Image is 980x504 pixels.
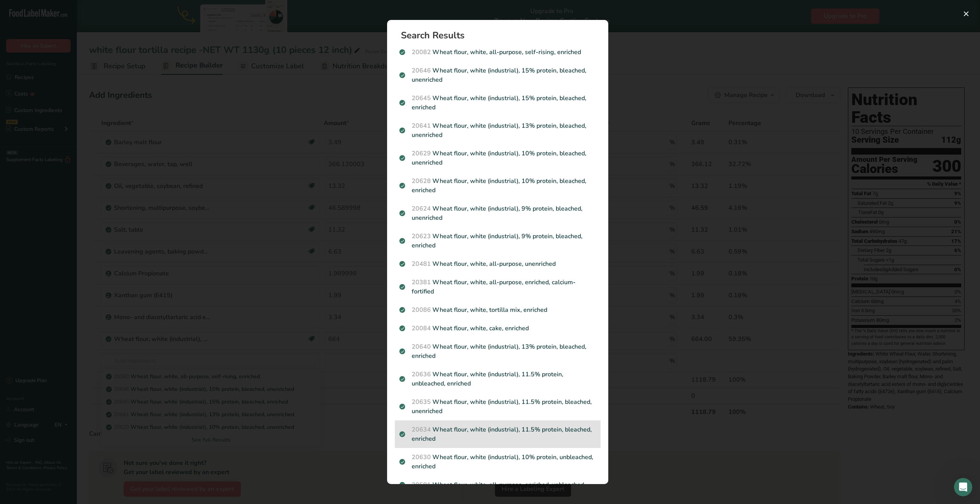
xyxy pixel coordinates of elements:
[12,251,18,257] button: Emoji picker
[399,48,596,57] p: Wheat flour, white, all-purpose, self-rising, enriched
[132,248,144,260] button: Send a message…
[7,227,147,248] textarea: Message…
[412,177,431,185] span: 20628
[399,259,596,268] p: Wheat flour, white, all-purpose, unenriched
[412,66,431,75] span: 20646
[399,94,596,112] p: Wheat flour, white (industrial), 15% protein, bleached, enriched
[12,49,93,71] div: Hi, ​ How can we help you [DATE]?
[399,370,596,388] p: Wheat flour, white (industrial), 11.5% protein, unbleached, enriched
[399,397,596,416] p: Wheat flour, white (industrial), 11.5% protein, bleached, unenriched
[120,3,135,18] button: Home
[412,48,431,56] span: 20082
[22,4,34,16] img: Profile image for Rachelle
[399,480,596,489] p: Wheat flour, white, all-purpose, enriched, unbleached
[399,425,596,443] p: Wheat flour, white (industrial), 11.5% protein, bleached, enriched
[954,478,972,496] iframe: Intercom live chat
[399,453,596,471] p: Wheat flour, white (industrial), 10% protein, unbleached, enriched
[5,3,20,18] button: go back
[31,188,144,203] button: I would like to cancel my subscription
[412,370,431,379] span: 20636
[401,31,601,40] h1: Search Results
[135,3,149,17] div: Close
[412,306,431,314] span: 20086
[6,44,99,76] div: Hi,​How can we help you [DATE]?LIA • Just now
[412,481,431,489] span: 20581
[412,278,431,287] span: 20381
[399,176,596,195] p: Wheat flour, white (industrial), 10% protein, bleached, enriched
[399,66,596,84] p: Wheat flour, white (industrial), 15% protein, bleached, unenriched
[33,4,45,16] img: Profile image for Rana
[55,130,144,145] button: Can I add my own ingredient
[412,343,431,351] span: 20640
[58,207,144,222] button: What is your refund policy?
[412,122,431,130] span: 20641
[12,77,45,82] div: LIA • Just now
[399,204,596,222] p: Wheat flour, white (industrial), 9% protein, bleached, unenriched
[399,149,596,167] p: Wheat flour, white (industrial), 10% protein, bleached, unenriched
[412,324,431,333] span: 20084
[412,149,431,158] span: 20629
[412,232,431,240] span: 20623
[399,305,596,315] p: Wheat flour, white, tortilla mix, enriched
[399,121,596,140] p: Wheat flour, white (industrial), 13% protein, bleached, unenriched
[59,5,119,16] h1: Food Label Maker, Inc.
[412,260,431,268] span: 20481
[399,342,596,361] p: Wheat flour, white (industrial), 13% protein, bleached, enriched
[6,44,147,93] div: LIA says…
[71,168,144,184] button: Hire a Nutrition Expert
[64,149,144,165] button: How can I print my labels
[412,425,431,434] span: 20634
[399,324,596,333] p: Wheat flour, white, cake, enriched
[412,94,431,102] span: 20645
[43,4,56,16] img: Profile image for Reem
[86,111,144,126] button: Speak to Support
[412,398,431,406] span: 20635
[412,204,431,213] span: 20624
[399,278,596,296] p: Wheat flour, white, all-purpose, enriched, calcium-fortified
[399,232,596,250] p: Wheat flour, white (industrial), 9% protein, bleached, enriched
[412,453,431,461] span: 20630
